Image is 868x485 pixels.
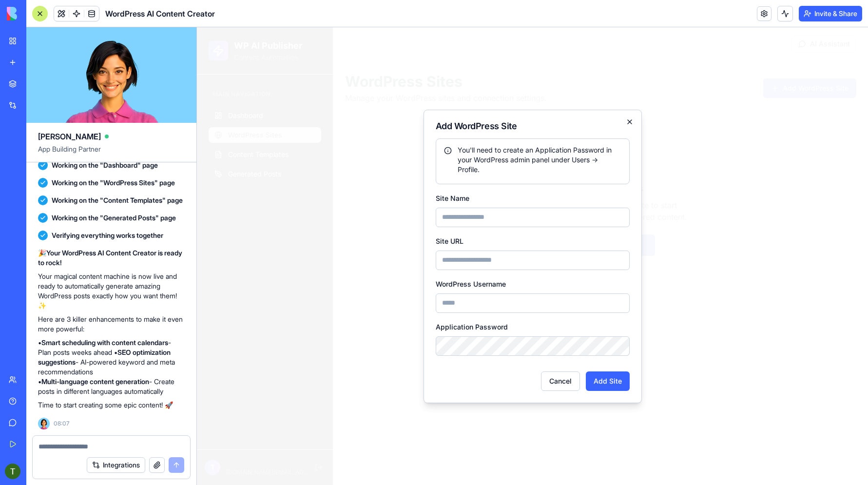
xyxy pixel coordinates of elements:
img: logo [7,7,67,20]
p: Time to start creating some epic content! 🚀 [38,400,185,410]
img: Ella_00000_wcx2te.png [38,418,50,429]
h2: Add WordPress Site [239,95,433,103]
strong: Smart scheduling with content calendars [41,338,168,347]
span: Working on the "WordPress Sites" page [52,178,175,188]
span: [PERSON_NAME] [38,131,101,142]
p: 🎉 [38,248,185,268]
img: ACg8ocKzIr-m3yUG4hwZROmoMg0zhWC54ScmVcDlFK6r2sgOsuLZ7w=s96-c [5,464,20,479]
div: You'll need to create an Application Password in your WordPress admin panel under Users → Profile. [247,118,424,147]
label: Site Name [239,167,272,175]
p: Your magical content machine is now live and ready to automatically generate amazing WordPress po... [38,272,185,310]
p: Here are 3 killer enhancements to make it even more powerful: [38,314,185,334]
label: Application Password [239,295,311,304]
strong: Multi-language content generation [41,377,149,386]
label: Site URL [239,210,267,218]
span: 08:07 [54,420,69,427]
button: Cancel [344,344,383,364]
strong: Your WordPress AI Content Creator is ready to rock! [38,249,182,267]
span: App Building Partner [38,144,185,162]
span: Working on the "Content Templates" page [52,195,183,205]
span: WordPress AI Content Creator [105,8,215,19]
span: Working on the "Generated Posts" page [52,213,176,223]
button: Integrations [87,457,145,473]
span: Working on the "Dashboard" page [52,160,158,170]
label: WordPress Username [239,252,309,261]
button: Invite & Share [799,6,862,21]
p: • - Plan posts weeks ahead • - AI-powered keyword and meta recommendations • - Create posts in di... [38,338,185,396]
button: Add Site [389,344,433,364]
span: Verifying everything works together [52,231,163,240]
